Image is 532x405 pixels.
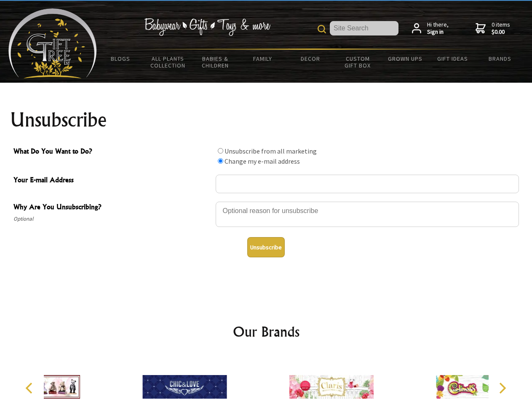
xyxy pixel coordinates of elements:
a: Decor [286,50,334,67]
textarea: Why Are You Unsubscribing? [216,202,519,227]
a: Brands [476,50,524,67]
h1: Unsubscribe [10,110,522,130]
img: Babyware - Gifts - Toys and more... [8,8,97,78]
a: Custom Gift Box [334,50,382,74]
img: Babywear - Gifts - Toys & more [144,18,270,36]
a: 0 items$0.00 [476,21,510,36]
span: 0 items [492,21,510,36]
input: Your E-mail Address [216,175,519,193]
span: Optional [13,214,211,224]
strong: $0.00 [492,28,510,36]
span: What Do You Want to Do? [13,146,211,158]
span: Your E-mail Address [13,175,211,187]
a: Hi there,Sign in [412,21,449,36]
label: Unsubscribe from all marketing [225,147,317,155]
h2: Our Brands [17,321,516,342]
strong: Sign in [427,28,449,36]
button: Previous [21,379,40,397]
button: Unsubscribe [247,237,285,257]
span: Hi there, [427,21,449,36]
input: Site Search [330,21,398,35]
input: What Do You Want to Do? [218,158,223,164]
label: Change my e-mail address [225,157,300,165]
a: BLOGS [97,50,144,67]
img: product search [318,25,326,33]
a: Babies & Children [192,50,239,74]
button: Next [493,379,511,397]
a: Grown Ups [381,50,429,67]
a: All Plants Collection [144,50,192,74]
a: Gift Ideas [429,50,476,67]
input: What Do You Want to Do? [218,148,223,154]
span: Why Are You Unsubscribing? [13,202,211,214]
a: Family [239,50,287,67]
